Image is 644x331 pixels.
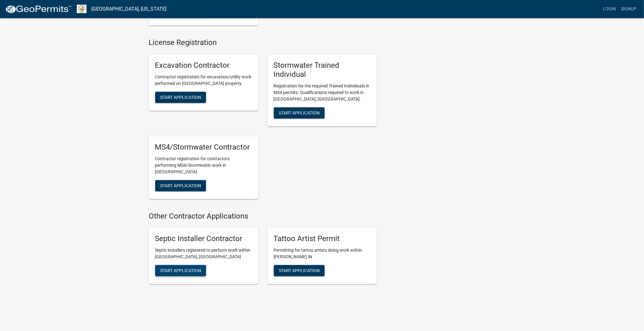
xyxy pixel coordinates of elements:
h5: MS4/Stormwater Contractor [155,143,252,152]
p: Permitting for tattoo artists doing work within [PERSON_NAME] IN [274,247,371,260]
button: Start Application [155,92,206,103]
p: Registration for the required Trained Individuals in MS4 permits. Qualifications required to work... [274,83,371,102]
button: Start Application [274,107,325,119]
a: [GEOGRAPHIC_DATA], [US_STATE] [91,4,166,14]
span: Start Application [160,95,201,100]
span: Start Application [279,268,320,273]
h5: Septic Installer Contractor [155,234,252,243]
p: Contractor registration for contractors performing MS4/Stormwater work in [GEOGRAPHIC_DATA] [155,156,252,175]
p: Septic installers registered to perform work within [GEOGRAPHIC_DATA], [GEOGRAPHIC_DATA] [155,247,252,260]
a: Signup [618,3,639,15]
p: Contractor registration for excavation/utility work performed on [GEOGRAPHIC_DATA] property. [155,74,252,87]
h5: Stormwater Trained Individual [274,61,371,79]
span: Start Application [279,110,320,115]
button: Start Application [274,265,325,276]
a: Login [600,3,618,15]
img: Howard County, Indiana [77,5,86,13]
h4: Other Contractor Applications [149,212,377,221]
h5: Excavation Contractor [155,61,252,70]
span: Start Application [160,268,201,273]
button: Start Application [155,180,206,191]
button: Start Application [155,265,206,276]
span: Start Application [160,183,201,188]
h4: License Registration [149,38,377,47]
h5: Tattoo Artist Permit [274,234,371,243]
wm-workflow-list-section: Other Contractor Applications [149,212,377,289]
